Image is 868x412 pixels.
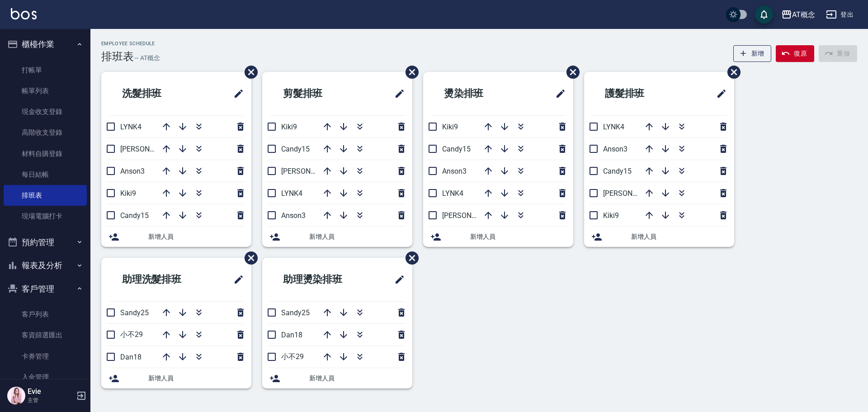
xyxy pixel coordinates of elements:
span: Candy15 [120,211,149,220]
span: LYNK4 [603,123,624,131]
div: AT概念 [792,9,815,20]
button: 報表及分析 [4,254,87,277]
a: 客資篩選匯出 [4,325,87,346]
h2: 護髮排班 [591,77,684,110]
h2: Employee Schedule [101,41,160,47]
span: [PERSON_NAME]2 [281,167,340,175]
div: 新增人員 [101,227,251,247]
span: [PERSON_NAME]2 [603,189,661,198]
span: Kiki9 [281,123,297,131]
span: Candy15 [442,145,471,153]
span: 新增人員 [309,374,405,383]
span: 小不29 [120,330,143,339]
span: 小不29 [281,352,304,361]
a: 材料自購登錄 [4,143,87,164]
span: Anson3 [603,145,627,153]
span: [PERSON_NAME]2 [120,145,179,153]
h2: 剪髮排班 [269,77,363,110]
span: 刪除班表 [399,59,420,85]
h2: 洗髮排班 [108,77,202,110]
span: 刪除班表 [399,245,420,271]
a: 高階收支登錄 [4,122,87,143]
span: 新增人員 [631,232,727,242]
span: 新增人員 [148,232,244,242]
a: 現場電腦打卡 [4,206,87,227]
span: LYNK4 [442,189,463,198]
span: Anson3 [281,211,306,220]
span: 新增人員 [309,232,405,242]
div: 新增人員 [423,227,573,247]
h2: 助理洗髮排班 [108,263,211,296]
button: 客戶管理 [4,277,87,301]
span: 新增人員 [470,232,566,242]
div: 新增人員 [584,227,734,247]
span: Sandy25 [281,308,310,317]
button: 登出 [822,6,857,23]
h2: 燙染排班 [430,77,524,110]
a: 卡券管理 [4,346,87,367]
h6: — AT概念 [134,53,160,63]
span: 刪除班表 [721,59,742,85]
a: 現金收支登錄 [4,101,87,122]
span: Kiki9 [442,123,458,131]
span: LYNK4 [281,189,302,198]
span: 修改班表的標題 [228,269,244,290]
span: LYNK4 [120,123,142,131]
span: Dan18 [120,353,142,361]
span: Kiki9 [603,211,619,220]
span: 刪除班表 [238,245,259,271]
h5: Evie [28,387,74,396]
button: save [755,5,773,24]
img: Logo [11,8,37,19]
h2: 助理燙染排班 [269,263,372,296]
span: Anson3 [442,167,467,175]
button: 櫃檯作業 [4,33,87,56]
a: 帳單列表 [4,81,87,101]
button: 復原 [776,45,814,62]
a: 入金管理 [4,367,87,388]
p: 主管 [28,396,74,404]
span: Dan18 [281,331,302,339]
span: 修改班表的標題 [228,83,244,104]
span: Anson3 [120,167,145,175]
a: 每日結帳 [4,164,87,185]
span: Kiki9 [120,189,136,198]
div: 新增人員 [101,368,251,388]
span: 修改班表的標題 [550,83,566,104]
span: Sandy25 [120,308,149,317]
img: Person [7,387,25,405]
span: 修改班表的標題 [389,83,405,104]
span: 修改班表的標題 [389,269,405,290]
a: 客戶列表 [4,304,87,325]
span: Candy15 [603,167,632,175]
h3: 排班表 [101,50,134,63]
span: 刪除班表 [560,59,581,85]
span: [PERSON_NAME]2 [442,211,500,220]
span: 修改班表的標題 [711,83,727,104]
a: 打帳單 [4,60,87,81]
button: 預約管理 [4,231,87,254]
span: 新增人員 [148,374,244,383]
div: 新增人員 [262,368,412,388]
button: 新增 [733,45,772,62]
a: 排班表 [4,185,87,206]
button: AT概念 [778,5,819,24]
span: Candy15 [281,145,310,153]
div: 新增人員 [262,227,412,247]
span: 刪除班表 [238,59,259,85]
